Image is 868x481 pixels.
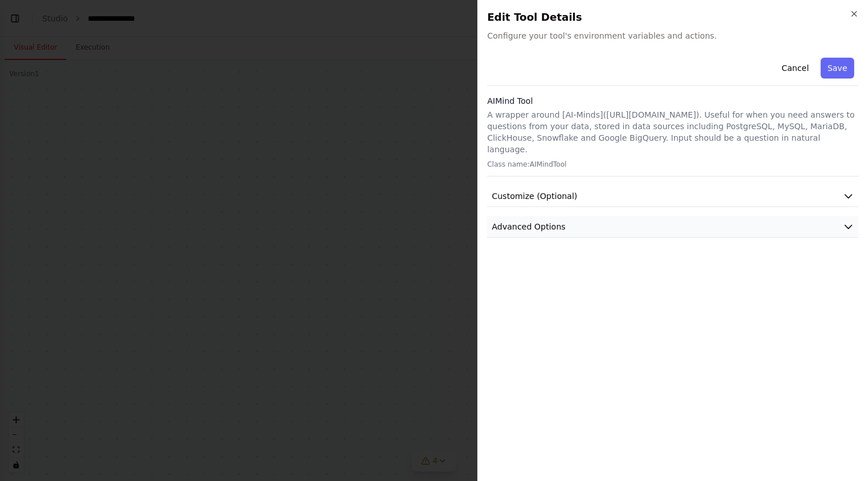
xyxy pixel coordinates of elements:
h3: AIMind Tool [487,95,859,107]
button: Save [821,58,854,78]
button: Advanced Options [487,216,859,238]
button: Customize (Optional) [487,186,859,207]
span: Advanced Options [492,221,566,232]
p: Class name: AIMindTool [487,160,859,169]
span: Configure your tool's environment variables and actions. [487,30,859,42]
button: Cancel [775,58,815,78]
span: Customize (Optional) [492,190,577,202]
h2: Edit Tool Details [487,9,859,25]
p: A wrapper around [AI-Minds]([URL][DOMAIN_NAME]). Useful for when you need answers to questions fr... [487,109,859,155]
